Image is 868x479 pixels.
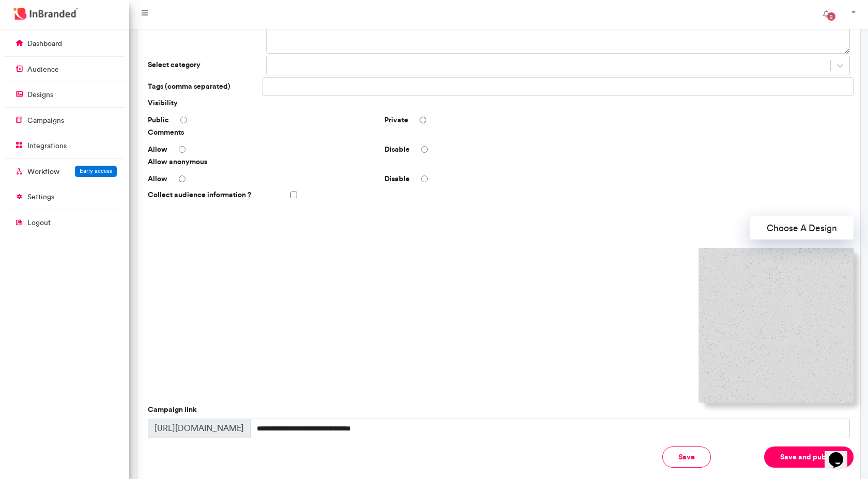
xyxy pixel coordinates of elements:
label: Disable [384,174,410,184]
a: integrations [4,136,125,155]
a: audience [4,59,125,79]
label: Public [148,115,169,125]
label: Collect audience information ? [144,186,255,204]
span: Comments [144,127,380,138]
a: dashboard [4,34,125,53]
label: Private [384,115,408,125]
p: audience [27,65,59,75]
span: Allow anonymous [144,157,380,167]
a: campaigns [4,110,125,130]
label: Allow [148,174,167,184]
span: [URL][DOMAIN_NAME] [148,419,251,438]
p: settings [27,192,54,202]
p: integrations [27,141,67,151]
p: logout [27,218,51,228]
button: 2 [815,4,838,25]
label: Select category [144,56,262,75]
label: Tags (comma separated) [144,77,262,96]
p: Workflow [27,167,59,177]
span: Visibility [144,98,380,108]
button: Save and publish [764,446,854,468]
span: Early access [80,167,112,174]
span: 2 [827,12,835,21]
button: Choose A Design [750,216,854,239]
img: InBranded Logo [11,5,81,22]
a: designs [4,85,125,104]
button: Save [662,446,711,468]
a: settings [4,187,125,206]
label: Campaign link [148,405,197,415]
a: WorkflowEarly access [4,162,125,181]
p: designs [27,90,53,100]
p: dashboard [27,39,62,49]
label: Allow [148,145,167,155]
iframe: chat widget [825,438,858,469]
p: campaigns [27,116,64,126]
label: Disable [384,145,410,155]
img: design [699,248,854,403]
